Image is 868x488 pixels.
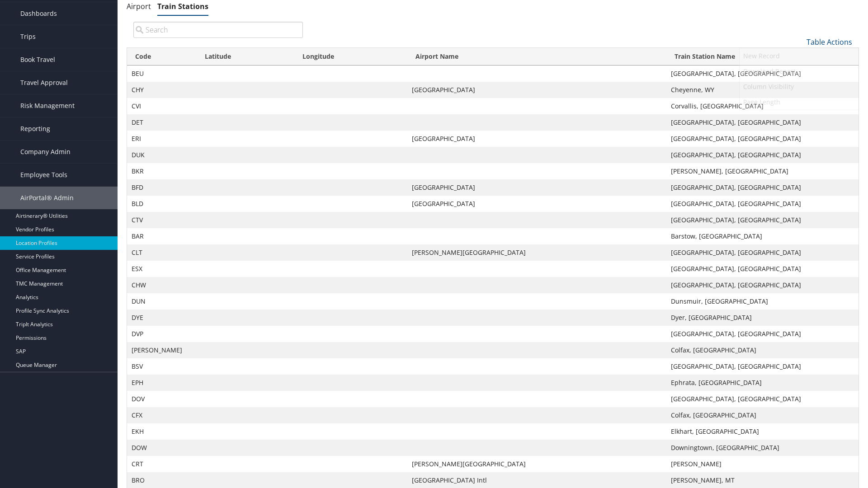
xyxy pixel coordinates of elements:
span: Trips [20,25,36,48]
span: Company Admin [20,141,71,163]
span: Book Travel [20,48,55,71]
span: Employee Tools [20,164,67,186]
span: Risk Management [20,94,75,117]
a: New Record [740,48,859,64]
a: 25 [740,65,859,80]
span: Travel Approval [20,71,68,94]
span: Reporting [20,117,50,140]
span: AirPortal® Admin [20,187,74,209]
a: 50 [740,80,859,95]
span: Dashboards [20,2,57,25]
a: 100 [740,95,859,111]
a: 10 [740,49,859,65]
